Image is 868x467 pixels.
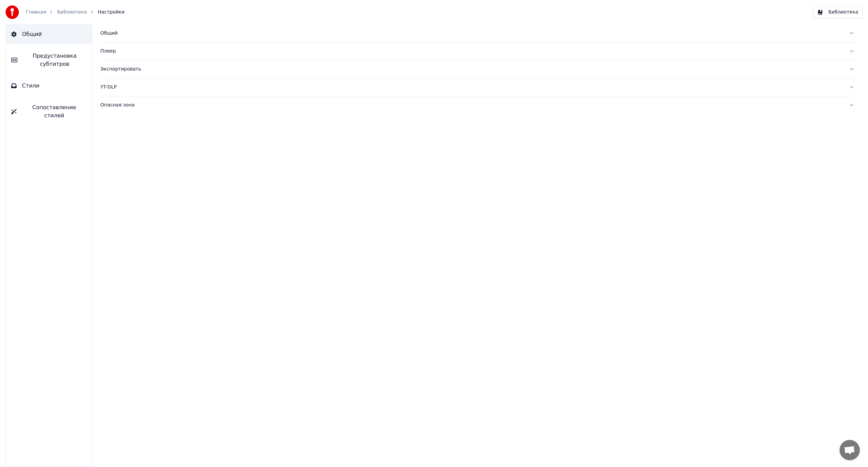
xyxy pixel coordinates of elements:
[100,66,844,73] div: Экспортировать
[100,102,844,109] div: Опасная зона
[22,30,42,38] span: Общий
[100,96,854,114] button: Опасная зона
[6,25,92,44] button: Общий
[6,46,92,74] button: Предустановка субтитров
[100,60,854,78] button: Экспортировать
[98,9,124,16] span: Настройки
[100,78,854,96] button: YT-DLP
[22,82,40,90] span: Стили
[840,440,860,460] div: Открытый чат
[813,6,863,18] button: Библиотека
[57,9,87,16] a: Библиотека
[100,42,854,60] button: Плеер
[23,52,86,68] span: Предустановка субтитров
[26,9,46,16] a: Главная
[100,48,844,55] div: Плеер
[6,76,92,95] button: Стили
[26,9,124,16] nav: breadcrumb
[100,84,844,91] div: YT-DLP
[22,103,86,120] span: Сопоставление стилей
[6,98,92,125] button: Сопоставление стилей
[100,24,854,42] button: Общий
[100,30,844,37] div: Общий
[5,5,19,19] img: youka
